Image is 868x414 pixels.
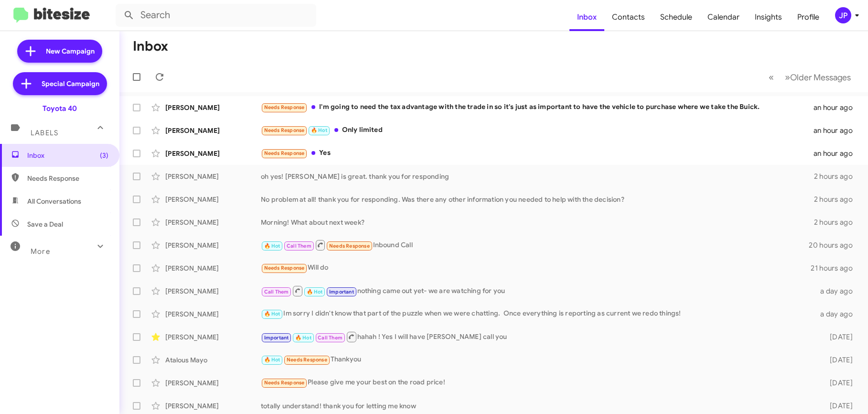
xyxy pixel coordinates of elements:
[295,335,311,341] span: 🔥 Hot
[27,174,108,183] span: Needs Response
[116,4,316,27] input: Search
[261,195,814,204] div: No problem at all! thank you for responding. Was there any other information you needed to help w...
[809,240,860,250] div: 20 hours ago
[264,127,305,133] span: Needs Response
[165,240,261,250] div: [PERSON_NAME]
[165,172,261,181] div: [PERSON_NAME]
[261,354,815,365] div: Thankyou
[43,104,77,113] div: Toyota 40
[815,401,860,411] div: [DATE]
[165,332,261,342] div: [PERSON_NAME]
[814,172,860,181] div: 2 hours ago
[42,79,99,88] span: Special Campaign
[287,243,311,249] span: Call Them
[261,262,811,273] div: Will do
[46,46,95,56] span: New Campaign
[27,219,63,229] span: Save a Deal
[763,67,857,87] nav: Page navigation example
[100,151,108,160] span: (3)
[165,309,261,319] div: [PERSON_NAME]
[814,149,860,158] div: an hour ago
[264,150,305,156] span: Needs Response
[747,3,790,31] a: Insights
[329,243,370,249] span: Needs Response
[815,355,860,365] div: [DATE]
[17,40,102,63] a: New Campaign
[264,380,305,386] span: Needs Response
[811,263,860,273] div: 21 hours ago
[165,103,261,112] div: [PERSON_NAME]
[31,129,58,137] span: Labels
[165,149,261,158] div: [PERSON_NAME]
[261,377,815,388] div: Please give me your best on the road price!
[165,401,261,411] div: [PERSON_NAME]
[165,195,261,204] div: [PERSON_NAME]
[165,126,261,135] div: [PERSON_NAME]
[790,3,827,31] a: Profile
[261,148,814,159] div: Yes
[261,239,809,251] div: Inbound Call
[653,3,700,31] a: Schedule
[261,218,814,227] div: Morning! What about next week?
[27,151,108,160] span: Inbox
[790,72,851,83] span: Older Messages
[264,311,280,317] span: 🔥 Hot
[287,357,327,363] span: Needs Response
[261,102,814,113] div: I'm going to need the tax advantage with the trade in so it's just as important to have the vehic...
[27,196,81,206] span: All Conversations
[814,126,860,135] div: an hour ago
[785,71,790,83] span: »
[13,72,107,95] a: Special Campaign
[165,218,261,227] div: [PERSON_NAME]
[569,3,604,31] a: Inbox
[815,332,860,342] div: [DATE]
[261,172,814,181] div: oh yes! [PERSON_NAME] is great. thank you for responding
[261,125,814,136] div: Only limited
[815,378,860,388] div: [DATE]
[31,247,50,256] span: More
[318,335,343,341] span: Call Them
[264,357,280,363] span: 🔥 Hot
[165,378,261,388] div: [PERSON_NAME]
[835,7,851,23] div: JP
[815,286,860,296] div: a day ago
[769,71,774,83] span: «
[133,39,168,54] h1: Inbox
[261,401,815,411] div: totally understand! thank you for letting me know
[165,263,261,273] div: [PERSON_NAME]
[264,104,305,110] span: Needs Response
[261,331,815,343] div: hahah ! Yes I will have [PERSON_NAME] call you
[165,355,261,365] div: Atalous Mayo
[264,289,289,295] span: Call Them
[261,308,815,319] div: Im sorry I didn't know that part of the puzzle when we were chatting. Once everything is reportin...
[700,3,747,31] a: Calendar
[814,218,860,227] div: 2 hours ago
[827,7,857,23] button: JP
[814,195,860,204] div: 2 hours ago
[779,67,857,87] button: Next
[815,309,860,319] div: a day ago
[261,285,815,297] div: nothing came out yet- we are watching for you
[814,103,860,112] div: an hour ago
[165,286,261,296] div: [PERSON_NAME]
[311,127,327,133] span: 🔥 Hot
[264,243,280,249] span: 🔥 Hot
[763,67,780,87] button: Previous
[329,289,354,295] span: Important
[264,335,289,341] span: Important
[604,3,653,31] a: Contacts
[307,289,323,295] span: 🔥 Hot
[264,265,305,271] span: Needs Response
